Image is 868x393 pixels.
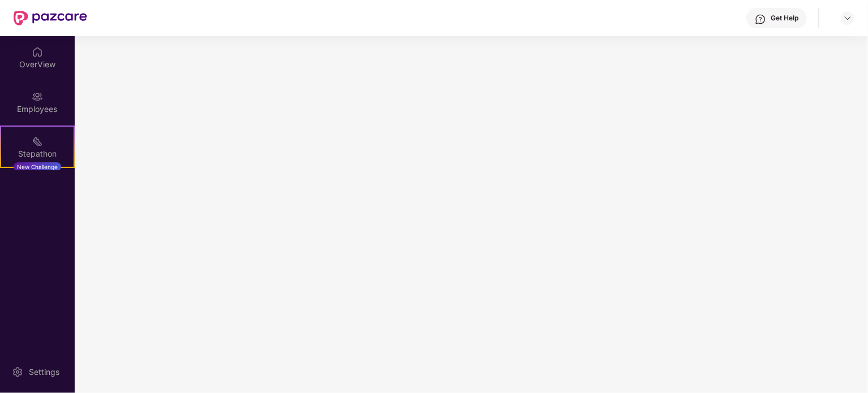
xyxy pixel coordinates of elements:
[12,366,23,378] img: svg+xml;base64,PHN2ZyBpZD0iU2V0dGluZy0yMHgyMCIgeG1sbnM9Imh0dHA6Ly93d3cudzMub3JnLzIwMDAvc3ZnIiB3aW...
[755,14,766,25] img: svg+xml;base64,PHN2ZyBpZD0iSGVscC0zMngzMiIgeG1sbnM9Imh0dHA6Ly93d3cudzMub3JnLzIwMDAvc3ZnIiB3aWR0aD...
[32,46,43,58] img: svg+xml;base64,PHN2ZyBpZD0iSG9tZSIgeG1sbnM9Imh0dHA6Ly93d3cudzMub3JnLzIwMDAvc3ZnIiB3aWR0aD0iMjAiIG...
[771,14,798,23] div: Get Help
[32,91,43,102] img: svg+xml;base64,PHN2ZyBpZD0iRW1wbG95ZWVzIiB4bWxucz0iaHR0cDovL3d3dy53My5vcmcvMjAwMC9zdmciIHdpZHRoPS...
[14,162,61,171] div: New Challenge
[25,366,63,378] div: Settings
[32,136,43,147] img: svg+xml;base64,PHN2ZyB4bWxucz0iaHR0cDovL3d3dy53My5vcmcvMjAwMC9zdmciIHdpZHRoPSIyMSIgaGVpZ2h0PSIyMC...
[14,11,87,25] img: New Pazcare Logo
[1,148,74,159] div: Stepathon
[843,14,852,23] img: svg+xml;base64,PHN2ZyBpZD0iRHJvcGRvd24tMzJ4MzIiIHhtbG5zPSJodHRwOi8vd3d3LnczLm9yZy8yMDAwL3N2ZyIgd2...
